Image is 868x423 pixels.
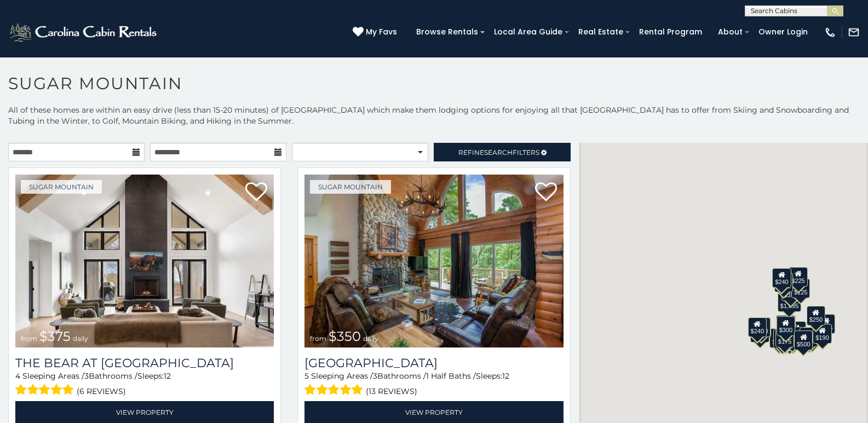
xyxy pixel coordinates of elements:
div: $190 [813,324,831,344]
span: (6 reviews) [77,384,126,398]
span: My Favs [366,26,397,38]
a: Real Estate [573,24,629,40]
a: Browse Rentals [411,24,484,40]
div: $1,095 [777,292,801,312]
a: About [712,24,748,40]
img: mail-regular-white.png [848,26,860,38]
a: RefineSearchFilters [434,143,570,161]
span: 12 [164,371,171,381]
a: The Bear At Sugar Mountain from $375 daily [15,175,274,347]
div: $190 [776,315,795,335]
a: [GEOGRAPHIC_DATA] [304,356,563,370]
div: $240 [748,317,766,337]
div: $125 [791,279,810,298]
div: $225 [789,267,807,287]
span: $350 [329,328,361,344]
a: Rental Program [634,24,708,40]
div: $195 [800,327,818,347]
h3: Grouse Moor Lodge [304,356,563,370]
div: $250 [806,306,825,326]
span: 5 [304,371,309,381]
img: phone-regular-white.png [824,26,836,38]
div: $155 [773,329,792,349]
img: White-1-2.png [8,21,160,43]
div: Sleeping Areas / Bathrooms / Sleeps: [304,370,563,398]
span: 4 [15,371,20,381]
div: $240 [772,268,791,288]
a: My Favs [353,26,400,38]
span: $375 [39,328,71,344]
h3: The Bear At Sugar Mountain [15,356,274,370]
img: The Bear At Sugar Mountain [15,175,274,347]
a: Local Area Guide [488,24,568,40]
a: Add to favorites [245,181,267,204]
span: daily [73,334,88,343]
span: 3 [373,371,377,381]
div: $500 [794,331,813,350]
span: 3 [84,371,89,381]
span: from [21,334,37,343]
div: $175 [775,328,794,347]
a: Add to favorites [535,181,557,204]
span: Refine Filters [458,148,539,157]
a: Sugar Mountain [310,180,391,194]
span: (13 reviews) [366,384,417,398]
div: $265 [777,315,795,335]
span: 1 Half Baths / [426,371,476,381]
span: from [310,334,326,343]
div: $200 [787,321,806,341]
span: Search [484,148,513,157]
div: $300 [777,316,795,336]
a: Sugar Mountain [21,180,102,194]
span: 12 [502,371,509,381]
a: Owner Login [753,24,813,40]
img: Grouse Moor Lodge [304,175,563,347]
a: Grouse Moor Lodge from $350 daily [304,175,563,347]
a: The Bear At [GEOGRAPHIC_DATA] [15,356,274,370]
span: daily [363,334,378,343]
div: Sleeping Areas / Bathrooms / Sleeps: [15,370,274,398]
div: $155 [817,314,835,334]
